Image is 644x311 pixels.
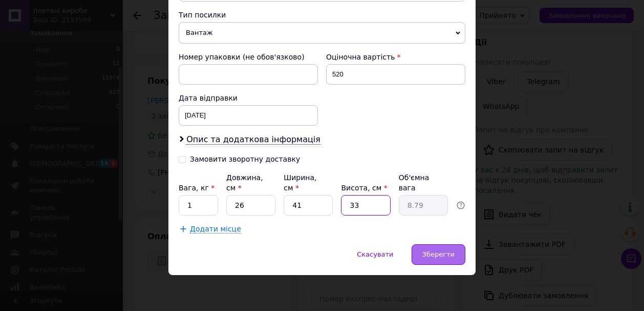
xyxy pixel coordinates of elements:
span: Зберегти [422,250,455,258]
span: Вантаж [179,22,465,44]
span: Опис та додаткова інформація [186,134,320,145]
span: Тип посилки [179,11,226,19]
div: Номер упаковки (не обов'язково) [179,52,318,62]
label: Вага, кг [179,184,214,192]
div: Дата відправки [179,93,318,103]
span: Додати місце [190,225,241,234]
div: Об'ємна вага [399,172,448,193]
label: Довжина, см [226,173,263,192]
div: Оціночна вартість [326,52,465,62]
span: Скасувати [357,250,393,258]
label: Висота, см [341,184,387,192]
label: Ширина, см [284,173,316,192]
div: Замовити зворотну доставку [190,155,300,164]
